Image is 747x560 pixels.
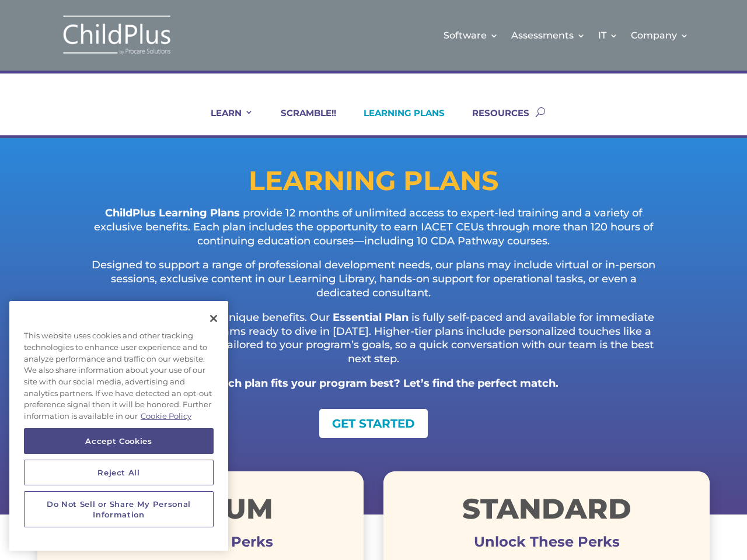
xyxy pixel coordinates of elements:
div: This website uses cookies and other tracking technologies to enhance user experience and to analy... [9,324,228,428]
a: RESOURCES [458,107,529,135]
button: Reject All [24,460,214,485]
a: Assessments [511,12,585,59]
button: Close [201,306,226,331]
strong: Essential Plan [333,311,409,324]
p: provide 12 months of unlimited access to expert-led training and a variety of exclusive benefits.... [84,206,663,258]
a: Company [631,12,689,59]
a: IT [598,12,618,59]
h1: LEARNING PLANS [37,167,710,200]
div: Cookie banner [9,301,228,551]
a: LEARNING PLANS [349,107,445,135]
h3: Unlock These Perks [383,542,710,548]
a: Software [444,12,498,59]
strong: So, which plan fits your program best? Let’s find the perfect match. [189,377,558,390]
button: Do Not Sell or Share My Personal Information [24,491,214,528]
a: LEARN [196,107,253,135]
p: Designed to support a range of professional development needs, our plans may include virtual or i... [84,258,663,310]
a: More information about your privacy, opens in a new tab [141,411,191,421]
h1: STANDARD [383,495,710,528]
p: Each plan offers its own unique benefits. Our is fully self-paced and available for immediate pur... [84,311,663,377]
div: Privacy [9,301,228,551]
a: GET STARTED [319,409,428,438]
strong: ChildPlus Learning Plans [105,206,240,219]
button: Accept Cookies [24,428,214,454]
a: SCRAMBLE!! [266,107,336,135]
